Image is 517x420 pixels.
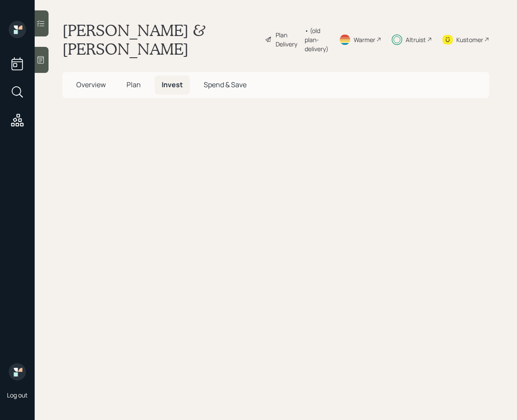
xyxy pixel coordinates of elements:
div: Plan Delivery [276,30,300,49]
h1: [PERSON_NAME] & [PERSON_NAME] [62,21,258,58]
span: Invest [162,80,183,89]
img: retirable_logo.png [9,363,26,381]
span: Spend & Save [204,80,247,89]
span: Plan [127,80,141,89]
div: Warmer [354,35,375,44]
div: Kustomer [456,35,483,44]
div: Log out [7,391,28,399]
span: Overview [76,80,106,89]
div: Altruist [406,35,426,44]
div: • (old plan-delivery) [305,26,328,53]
